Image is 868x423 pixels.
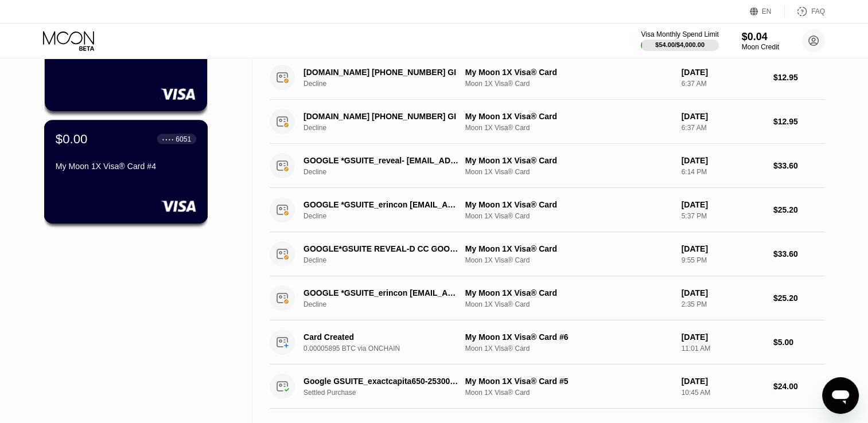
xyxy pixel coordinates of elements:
div: Decline [303,212,471,220]
div: [DATE] [681,377,764,386]
div: $0.00 [56,131,88,146]
div: 6:14 PM [681,168,764,176]
div: $33.60 [773,249,825,258]
div: Google GSUITE_exactcapita650-2530000 USSettled PurchaseMy Moon 1X Visa® Card #5Moon 1X Visa® Card... [270,365,825,409]
div: [DOMAIN_NAME] [PHONE_NUMBER] GIDeclineMy Moon 1X Visa® CardMoon 1X Visa® Card[DATE]6:37 AM$12.95 [270,100,825,144]
div: 5:37 PM [681,212,764,220]
div: My Moon 1X Visa® Card [465,68,672,77]
div: [DOMAIN_NAME] [PHONE_NUMBER] GIDeclineMy Moon 1X Visa® CardMoon 1X Visa® Card[DATE]6:37 AM$12.95 [270,56,825,100]
div: Card Created0.00005895 BTC via ONCHAINMy Moon 1X Visa® Card #6Moon 1X Visa® Card[DATE]11:01 AM$5.00 [270,320,825,365]
div: GOOGLE*GSUITE REVEAL-D CC GOOGLE.COMUSDeclineMy Moon 1X Visa® CardMoon 1X Visa® Card[DATE]9:55 PM... [270,232,825,276]
div: GOOGLE *GSUITE_erincon [EMAIL_ADDRESS] [303,288,460,297]
div: [DOMAIN_NAME] [PHONE_NUMBER] GI [303,112,460,121]
div: Visa Monthly Spend Limit [641,30,718,38]
div: 2:35 PM [681,300,764,308]
div: $0.04Moon Credit [742,31,779,51]
div: $0.04 [742,31,779,43]
div: Moon 1X Visa® Card [465,168,672,176]
div: $25.20 [773,205,825,214]
div: My Moon 1X Visa® Card #5 [465,377,672,386]
div: Moon 1X Visa® Card [465,212,672,220]
div: [DATE] [681,156,764,165]
div: Decline [303,300,471,308]
div: GOOGLE *GSUITE_erincon [EMAIL_ADDRESS] [303,200,460,209]
div: My Moon 1X Visa® Card #4 [56,162,196,171]
div: $0.00● ● ● ●6051My Moon 1X Visa® Card #4 [45,120,207,223]
div: [DATE] [681,288,764,297]
div: $12.95 [773,117,825,126]
div: 6051 [176,135,191,143]
div: [DATE] [681,68,764,77]
div: FAQ [785,6,825,17]
div: 11:01 AM [681,344,764,352]
div: GOOGLE *GSUITE_erincon [EMAIL_ADDRESS]DeclineMy Moon 1X Visa® CardMoon 1X Visa® Card[DATE]2:35 PM... [270,276,825,320]
div: Card Created [303,332,460,342]
div: 10:45 AM [681,389,764,397]
div: 9:55 PM [681,256,764,264]
div: Moon 1X Visa® Card [465,256,672,264]
div: [DATE] [681,244,764,253]
div: ● ● ● ● [162,137,174,140]
div: Google GSUITE_exactcapita650-2530000 US [303,377,460,386]
div: My Moon 1X Visa® Card [465,112,672,121]
div: $24.00 [773,382,825,391]
div: $25.20 [773,293,825,303]
div: [DATE] [681,112,764,121]
div: 0.00005895 BTC via ONCHAIN [303,344,471,352]
div: Visa Monthly Spend Limit$54.00/$4,000.00 [641,30,718,51]
iframe: Button to launch messaging window [822,377,859,414]
div: Moon 1X Visa® Card [465,124,672,132]
div: Moon 1X Visa® Card [465,389,672,397]
div: GOOGLE *GSUITE_reveal- [EMAIL_ADDRESS]DeclineMy Moon 1X Visa® CardMoon 1X Visa® Card[DATE]6:14 PM... [270,144,825,188]
div: My Moon 1X Visa® Card [465,288,672,297]
div: GOOGLE *GSUITE_erincon [EMAIL_ADDRESS]DeclineMy Moon 1X Visa® CardMoon 1X Visa® Card[DATE]5:37 PM... [270,188,825,232]
div: Decline [303,168,471,176]
div: [DOMAIN_NAME] [PHONE_NUMBER] GI [303,68,460,77]
div: My Moon 1X Visa® Card #6 [465,332,672,342]
div: Moon 1X Visa® Card [465,344,672,352]
div: Decline [303,124,471,132]
div: FAQ [811,7,825,15]
div: $12.95 [773,73,825,82]
div: Decline [303,80,471,88]
div: My Moon 1X Visa® Card [465,156,672,165]
div: [DATE] [681,332,764,342]
div: EN [762,7,772,15]
div: Decline [303,256,471,264]
div: Moon 1X Visa® Card [465,300,672,308]
div: My Moon 1X Visa® Card [465,200,672,209]
div: $5.00 [773,338,825,347]
div: GOOGLE*GSUITE REVEAL-D CC GOOGLE.COMUS [303,244,460,253]
div: EN [750,6,785,17]
div: $54.00 / $4,000.00 [655,41,704,48]
div: GOOGLE *GSUITE_reveal- [EMAIL_ADDRESS] [303,156,460,165]
div: 6:37 AM [681,80,764,88]
div: Settled Purchase [303,389,471,397]
div: $33.60 [773,161,825,170]
div: $0.00● ● ● ●1827My Moon 1X Visa® Card #5 [45,9,207,111]
div: Moon 1X Visa® Card [465,80,672,88]
div: My Moon 1X Visa® Card [465,244,672,253]
div: Moon Credit [742,43,779,51]
div: 6:37 AM [681,124,764,132]
div: [DATE] [681,200,764,209]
